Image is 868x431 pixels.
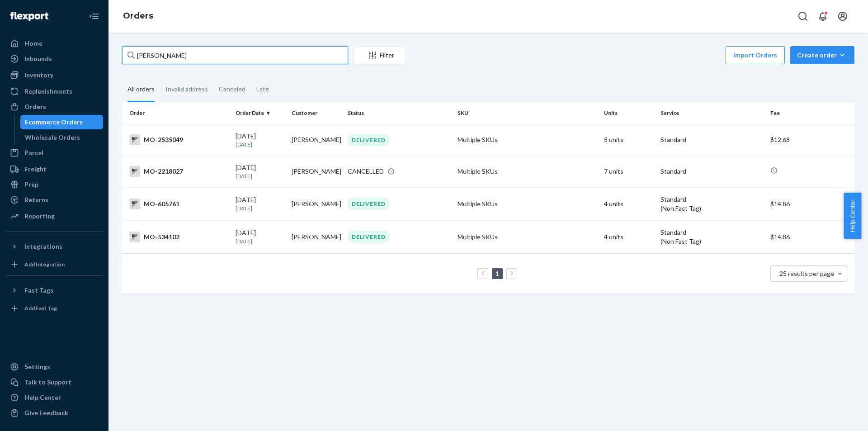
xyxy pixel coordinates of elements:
[660,167,763,176] p: Standard
[85,7,103,25] button: Close Navigation
[660,135,763,144] p: Standard
[24,242,62,251] div: Integrations
[5,390,103,405] a: Help Center
[657,102,767,124] th: Service
[127,77,155,102] div: All orders
[24,378,71,387] div: Talk to Support
[354,51,406,60] div: Filter
[129,166,228,177] div: MO-2218027
[129,134,228,145] div: MO-2535049
[288,124,344,156] td: [PERSON_NAME]
[5,375,103,389] a: Talk to Support
[236,195,284,212] div: [DATE]
[5,162,103,176] a: Freight
[236,237,284,245] p: [DATE]
[844,193,861,239] button: Help Center
[256,77,269,101] div: Late
[779,270,834,277] span: 25 results per page
[726,46,785,64] button: Import Orders
[122,46,348,64] input: Search orders
[767,124,854,156] td: $12.68
[24,362,50,371] div: Settings
[24,165,47,174] div: Freight
[600,156,656,187] td: 7 units
[5,193,103,207] a: Returns
[24,180,38,189] div: Prep
[165,77,208,101] div: Invalid address
[5,177,103,192] a: Prep
[20,115,104,129] a: Ecommerce Orders
[348,231,390,243] div: DELIVERED
[348,134,390,146] div: DELIVERED
[123,11,153,21] a: Orders
[288,187,344,220] td: [PERSON_NAME]
[236,228,284,245] div: [DATE]
[5,68,103,82] a: Inventory
[660,237,763,246] div: (Non Fast Tag)
[5,257,103,272] a: Add Integration
[600,124,656,156] td: 5 units
[24,408,68,417] div: Give Feedback
[232,102,288,124] th: Order Date
[129,232,228,242] div: MO-534102
[24,195,48,204] div: Returns
[5,406,103,420] button: Give Feedback
[344,102,454,124] th: Status
[767,220,854,253] td: $14.86
[24,71,53,80] div: Inventory
[24,39,42,48] div: Home
[25,118,83,127] div: Ecommerce Orders
[288,220,344,253] td: [PERSON_NAME]
[660,195,763,204] p: Standard
[5,99,103,114] a: Orders
[116,3,160,29] ol: breadcrumbs
[122,102,232,124] th: Order
[767,187,854,220] td: $14.86
[600,102,656,124] th: Units
[236,204,284,212] p: [DATE]
[24,212,55,221] div: Reporting
[5,209,103,223] a: Reporting
[236,132,284,148] div: [DATE]
[494,270,501,277] a: Page 1 is your current page
[454,156,600,187] td: Multiple SKUs
[660,204,763,213] div: (Non Fast Tag)
[767,102,854,124] th: Fee
[5,84,103,99] a: Replenishments
[348,198,390,210] div: DELIVERED
[20,130,104,145] a: Wholesale Orders
[5,239,103,254] button: Integrations
[25,133,80,142] div: Wholesale Orders
[600,220,656,253] td: 4 units
[790,46,854,64] button: Create order
[660,228,763,237] p: Standard
[292,109,340,117] div: Customer
[24,260,65,268] div: Add Integration
[236,163,284,180] div: [DATE]
[834,7,852,25] button: Open account menu
[24,304,57,312] div: Add Fast Tag
[600,187,656,220] td: 4 units
[24,87,72,96] div: Replenishments
[454,124,600,156] td: Multiple SKUs
[814,7,832,25] button: Open notifications
[348,167,384,176] div: CANCELLED
[288,156,344,187] td: [PERSON_NAME]
[24,148,43,157] div: Parcel
[354,46,406,64] button: Filter
[454,220,600,253] td: Multiple SKUs
[5,283,103,298] button: Fast Tags
[236,172,284,180] p: [DATE]
[24,393,61,402] div: Help Center
[454,102,600,124] th: SKU
[24,286,53,295] div: Fast Tags
[129,199,228,209] div: MO-605761
[5,146,103,160] a: Parcel
[797,51,848,60] div: Create order
[24,102,46,111] div: Orders
[10,12,48,21] img: Flexport logo
[5,301,103,316] a: Add Fast Tag
[219,77,245,101] div: Canceled
[454,187,600,220] td: Multiple SKUs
